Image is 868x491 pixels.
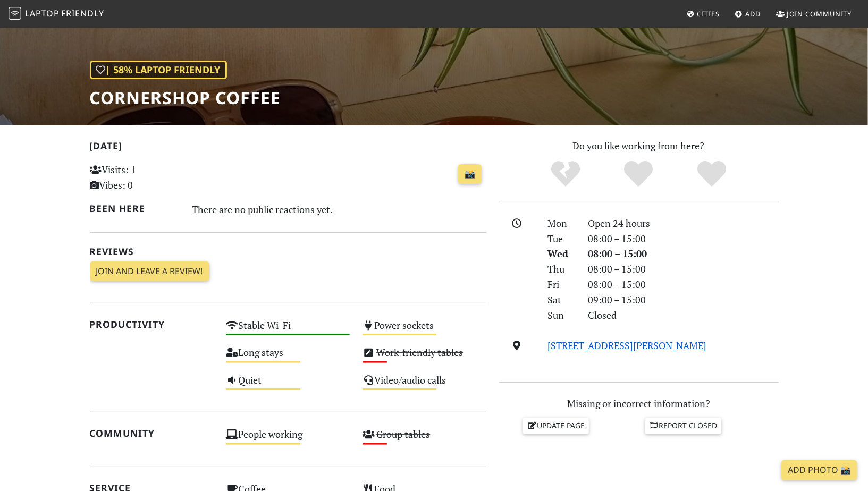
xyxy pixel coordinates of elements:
div: 09:00 – 15:00 [582,292,785,308]
a: Add Photo 📸 [781,460,857,480]
h2: Productivity [90,319,214,330]
div: No [529,159,602,189]
s: Work-friendly tables [376,346,463,359]
p: Missing or incorrect information? [499,396,779,411]
div: 08:00 – 15:00 [582,277,785,292]
div: Open 24 hours [582,216,785,231]
div: Power sockets [356,317,493,344]
div: There are no public reactions yet. [192,201,486,218]
div: Wed [541,246,582,261]
div: Sat [541,292,582,308]
h2: Reviews [90,246,486,257]
div: Video/audio calls [356,371,493,399]
div: People working [220,426,356,453]
div: Quiet [220,371,356,399]
span: Add [746,9,761,19]
a: Report closed [645,418,722,434]
div: 08:00 – 15:00 [582,246,785,261]
p: Do you like working from here? [499,138,779,154]
div: Sun [541,308,582,323]
div: Mon [541,216,582,231]
img: LaptopFriendly [9,7,21,20]
div: Thu [541,261,582,277]
a: Update page [523,418,589,434]
div: Yes [602,159,676,189]
h2: Community [90,428,214,439]
div: Stable Wi-Fi [220,317,356,344]
a: [STREET_ADDRESS][PERSON_NAME] [547,339,706,352]
div: | 58% Laptop Friendly [90,61,227,79]
div: Closed [582,308,785,323]
div: Long stays [220,344,356,371]
a: 📸 [458,164,482,184]
span: Friendly [61,7,104,19]
a: Join Community [772,4,856,23]
a: Join and leave a review! [90,261,209,282]
div: Fri [541,277,582,292]
a: Cities [682,4,724,23]
div: Definitely! [675,159,748,189]
div: Tue [541,231,582,247]
span: Laptop [25,7,60,19]
h2: Been here [90,203,180,214]
p: Visits: 1 Vibes: 0 [90,162,214,193]
s: Group tables [376,428,430,441]
div: 08:00 – 15:00 [582,261,785,277]
span: Join Community [787,9,852,19]
div: 08:00 – 15:00 [582,231,785,247]
span: Cities [697,9,720,19]
h1: Cornershop Coffee [90,88,281,108]
a: Add [731,4,765,23]
h2: [DATE] [90,140,486,156]
a: LaptopFriendly LaptopFriendly [9,5,104,23]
